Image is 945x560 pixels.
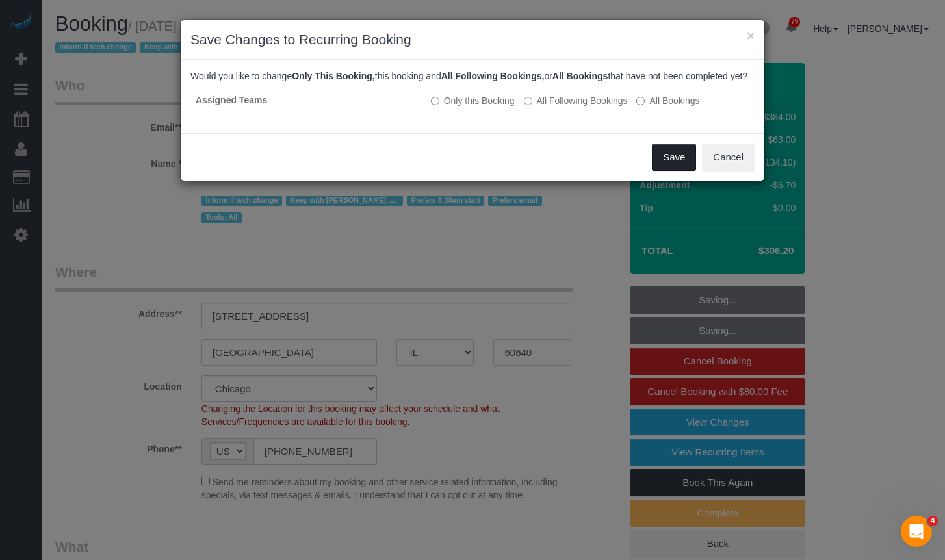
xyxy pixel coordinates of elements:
[441,71,545,81] b: All Following Bookings,
[190,30,755,49] h3: Save Changes to Recurring Booking
[652,144,696,171] button: Save
[190,70,755,83] p: Would you like to change this booking and or that have not been completed yet?
[636,94,699,107] label: All bookings that have not been completed yet will be changed.
[292,71,375,81] b: Only This Booking,
[431,94,515,107] label: All other bookings in the series will remain the same.
[901,516,932,547] iframe: Intercom live chat
[196,95,267,105] strong: Assigned Teams
[524,97,532,105] input: All Following Bookings
[636,97,645,105] input: All Bookings
[747,29,755,42] button: ×
[431,97,439,105] input: Only this Booking
[702,144,755,171] button: Cancel
[927,516,938,526] span: 4
[552,71,608,81] b: All Bookings
[524,94,628,107] label: This and all the bookings after it will be changed.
